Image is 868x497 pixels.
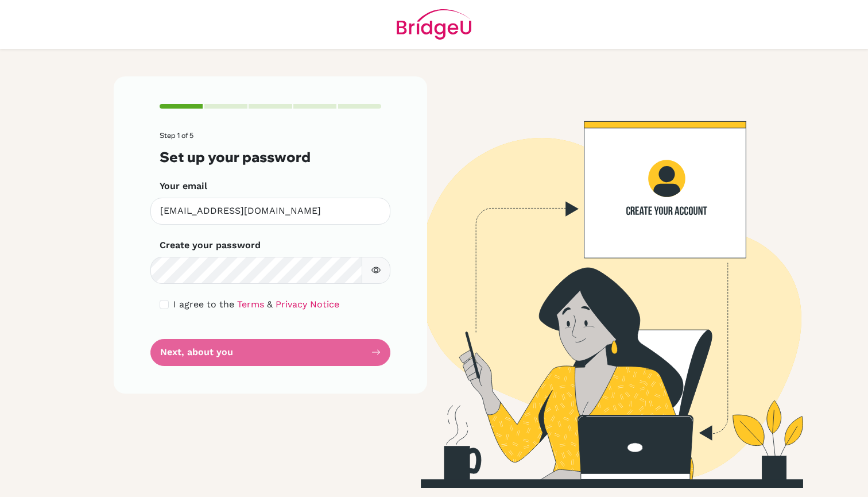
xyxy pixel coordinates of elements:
[160,179,207,193] label: Your email
[173,299,234,310] span: I agree to the
[160,149,381,165] h3: Set up your password
[267,299,273,310] span: &
[150,198,390,225] input: Insert your email*
[276,299,339,310] a: Privacy Notice
[237,299,264,310] a: Terms
[160,238,261,252] label: Create your password
[160,131,193,140] span: Step 1 of 5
